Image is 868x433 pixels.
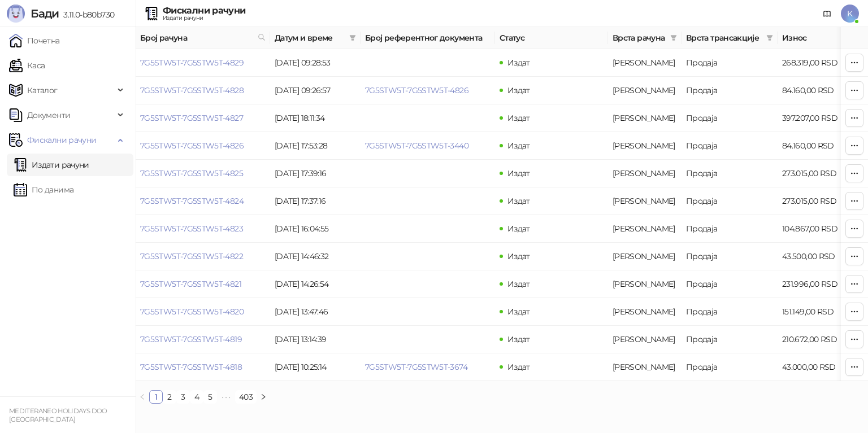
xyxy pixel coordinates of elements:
[270,270,361,298] td: [DATE] 14:26:54
[608,270,682,298] td: Аванс
[136,104,270,132] td: 7G5STW5T-7G5STW5T-4827
[177,391,189,403] a: 3
[507,334,530,344] span: Издат
[682,243,778,270] td: Продаја
[140,251,243,261] a: 7G5STW5T-7G5STW5T-4822
[608,132,682,160] td: Аванс
[140,196,244,206] a: 7G5STW5T-7G5STW5T-4824
[27,104,70,126] span: Документи
[608,77,682,104] td: Аванс
[140,32,253,44] span: Број рачуна
[136,243,270,270] td: 7G5STW5T-7G5STW5T-4822
[140,113,243,123] a: 7G5STW5T-7G5STW5T-4827
[507,113,530,123] span: Издат
[682,270,778,298] td: Продаја
[507,58,530,68] span: Издат
[682,132,778,160] td: Продаја
[136,326,270,353] td: 7G5STW5T-7G5STW5T-4819
[203,390,217,404] li: 5
[140,168,243,178] a: 7G5STW5T-7G5STW5T-4825
[270,326,361,353] td: [DATE] 13:14:39
[608,49,682,77] td: Аванс
[778,243,857,270] td: 43.500,00 RSD
[140,224,243,234] a: 7G5STW5T-7G5STW5T-4823
[9,29,60,52] a: Почетна
[365,141,468,151] a: 7G5STW5T-7G5STW5T-3440
[31,7,59,20] span: Бади
[778,353,857,381] td: 43.000,00 RSD
[507,279,530,289] span: Издат
[140,279,241,289] a: 7G5STW5T-7G5STW5T-4821
[136,77,270,104] td: 7G5STW5T-7G5STW5T-4828
[136,49,270,77] td: 7G5STW5T-7G5STW5T-4829
[682,77,778,104] td: Продаја
[270,160,361,187] td: [DATE] 17:39:16
[361,27,495,49] th: Број референтног документа
[778,77,857,104] td: 84.160,00 RSD
[136,270,270,298] td: 7G5STW5T-7G5STW5T-4821
[782,32,841,44] span: Износ
[608,104,682,132] td: Аванс
[275,32,345,44] span: Датум и време
[136,132,270,160] td: 7G5STW5T-7G5STW5T-4826
[349,34,356,41] span: filter
[236,391,256,403] a: 403
[270,353,361,381] td: [DATE] 10:25:14
[778,326,857,353] td: 210.672,00 RSD
[682,160,778,187] td: Продаја
[670,34,677,41] span: filter
[149,390,163,404] li: 1
[270,298,361,326] td: [DATE] 13:47:46
[136,160,270,187] td: 7G5STW5T-7G5STW5T-4825
[136,353,270,381] td: 7G5STW5T-7G5STW5T-4818
[260,393,267,400] span: right
[7,5,25,23] img: Logo
[270,132,361,160] td: [DATE] 17:53:28
[668,29,679,46] span: filter
[27,129,96,151] span: Фискални рачуни
[507,85,530,95] span: Издат
[270,187,361,215] td: [DATE] 17:37:16
[682,215,778,243] td: Продаја
[682,326,778,353] td: Продаја
[507,362,530,372] span: Издат
[140,362,242,372] a: 7G5STW5T-7G5STW5T-4818
[764,29,775,46] span: filter
[136,215,270,243] td: 7G5STW5T-7G5STW5T-4823
[14,178,73,201] a: По данима
[608,160,682,187] td: Аванс
[682,298,778,326] td: Продаја
[766,34,773,41] span: filter
[163,15,245,21] div: Издати рачуни
[140,85,244,95] a: 7G5STW5T-7G5STW5T-4828
[176,390,190,404] li: 3
[27,79,58,102] span: Каталог
[190,390,203,404] li: 4
[140,307,244,317] a: 7G5STW5T-7G5STW5T-4820
[163,391,176,403] a: 2
[217,390,235,404] li: Следећих 5 Страна
[778,215,857,243] td: 104.867,00 RSD
[818,5,836,23] a: Документација
[778,187,857,215] td: 273.015,00 RSD
[9,54,45,77] a: Каса
[608,187,682,215] td: Аванс
[608,326,682,353] td: Аванс
[778,104,857,132] td: 397.207,00 RSD
[204,391,216,403] a: 5
[136,390,149,404] li: Претходна страна
[14,154,89,176] a: Издати рачуни
[682,104,778,132] td: Продаја
[150,391,162,403] a: 1
[608,27,682,49] th: Врста рачуна
[163,390,176,404] li: 2
[507,196,530,206] span: Издат
[608,243,682,270] td: Аванс
[9,407,107,423] small: MEDITERANEO HOLIDAYS DOO [GEOGRAPHIC_DATA]
[682,27,778,49] th: Врста трансакције
[778,160,857,187] td: 273.015,00 RSD
[140,334,242,344] a: 7G5STW5T-7G5STW5T-4819
[190,391,203,403] a: 4
[217,390,235,404] span: •••
[59,10,114,20] span: 3.11.0-b80b730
